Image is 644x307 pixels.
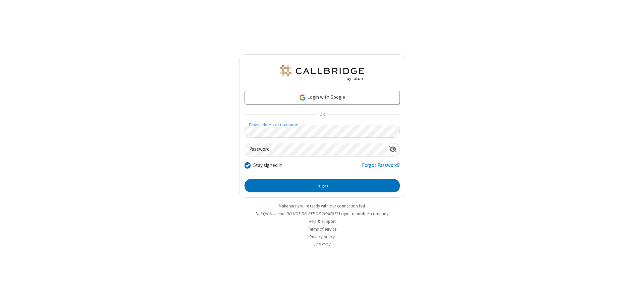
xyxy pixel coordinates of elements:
img: google-icon.png [299,94,306,101]
a: Make sure you're ready with our connection test [279,203,365,209]
button: Login [245,179,400,192]
input: Password [245,143,386,156]
span: OR [317,110,327,119]
iframe: Chat [627,290,639,302]
button: Login to another company [339,210,388,217]
a: Terms of service [308,226,336,232]
div: Show password [386,143,399,156]
a: Help & support [309,219,336,224]
li: v2.6.352.7 [239,241,405,248]
li: Not QA Selenium DO NOT DELETE OR CHANGE? [239,210,405,217]
a: Login with Google [245,91,400,104]
label: Stay signed in [253,162,282,169]
a: Privacy policy [310,234,335,240]
img: QA Selenium DO NOT DELETE OR CHANGE [278,65,366,81]
a: Forgot Password? [362,162,400,174]
input: Email address or username [245,125,400,138]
